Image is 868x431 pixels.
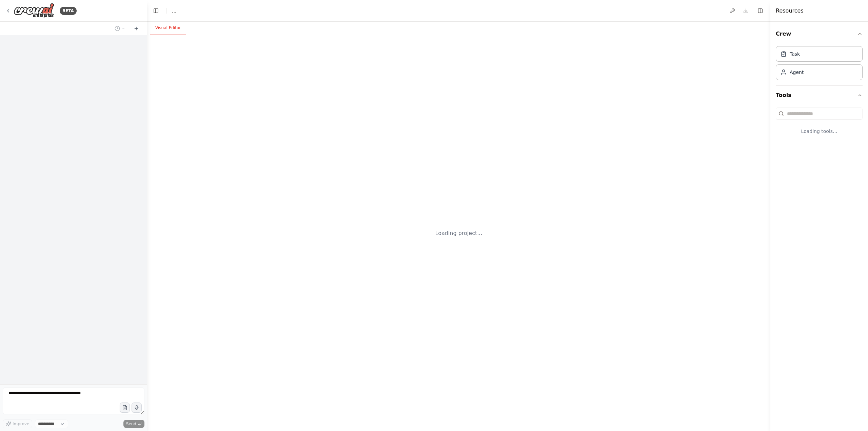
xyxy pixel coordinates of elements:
button: Send [123,420,144,428]
nav: breadcrumb [172,7,176,14]
h4: Resources [776,7,804,15]
span: ... [172,7,176,14]
button: Hide left sidebar [151,6,161,16]
button: Click to speak your automation idea [132,403,142,413]
div: Task [790,51,800,57]
button: Hide right sidebar [755,6,765,16]
div: Crew [776,43,863,85]
div: Loading tools... [776,122,863,140]
button: Visual Editor [150,21,186,35]
button: Switch to previous chat [112,24,128,33]
div: Agent [790,69,804,76]
button: Tools [776,86,863,105]
img: Logo [14,3,54,18]
span: Improve [13,421,29,427]
div: Tools [776,105,863,145]
div: Loading project... [435,229,482,237]
button: Upload files [120,403,130,413]
button: Crew [776,24,863,43]
span: Send [126,421,136,427]
button: Improve [3,419,32,428]
div: BETA [60,7,77,15]
button: Start a new chat [131,24,142,33]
